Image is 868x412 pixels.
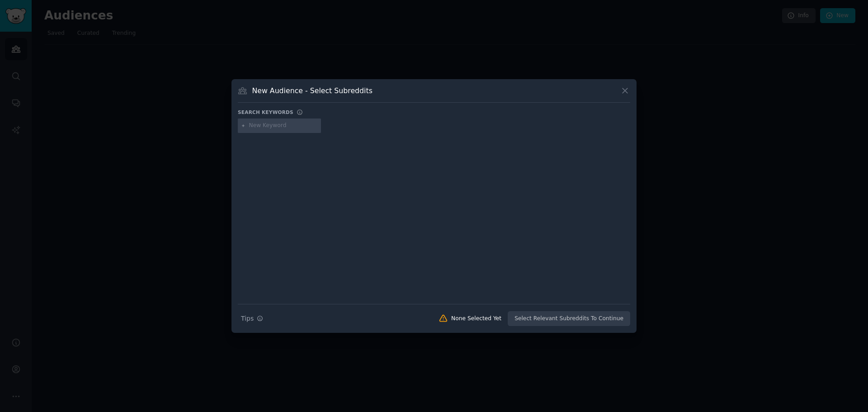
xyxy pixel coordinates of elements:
h3: New Audience - Select Subreddits [252,86,373,95]
button: Tips [238,311,266,327]
div: None Selected Yet [451,315,501,323]
span: Tips [241,314,254,323]
input: New Keyword [249,122,318,130]
h3: Search keywords [238,109,293,115]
